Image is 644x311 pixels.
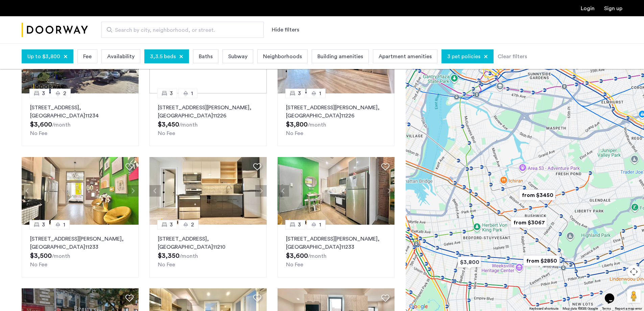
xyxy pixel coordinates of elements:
[627,289,641,303] button: Drag Pegman onto the map to open Street View
[563,307,598,310] span: Map data ©2025 Google
[319,89,321,97] span: 1
[615,306,642,311] a: Report a map error
[83,52,92,61] span: Fee
[52,253,70,259] sub: /month
[602,306,611,311] a: Terms (opens in new tab)
[149,93,266,146] a: 31[STREET_ADDRESS][PERSON_NAME], [GEOGRAPHIC_DATA]11226No Fee
[42,89,45,97] span: 3
[179,122,198,128] sub: /month
[278,157,395,225] img: dc6efc1f-24ba-4395-9182-45437e21be9a_638870913481705347.png
[158,262,175,267] span: No Fee
[263,52,302,61] span: Neighborhoods
[455,254,484,270] div: $3,800
[604,6,622,11] a: Registration
[150,52,176,61] span: 3,3.5 beds
[529,306,558,311] button: Keyboard shortcuts
[191,89,193,97] span: 1
[127,185,139,197] button: Next apartment
[278,225,395,277] a: 31[STREET_ADDRESS][PERSON_NAME], [GEOGRAPHIC_DATA]11233No Fee
[199,52,213,61] span: Baths
[30,252,52,259] span: $3,500
[22,17,88,43] img: logo
[30,235,130,251] p: [STREET_ADDRESS][PERSON_NAME] 11233
[115,26,245,34] span: Search by city, neighborhood, or street.
[602,284,624,304] iframe: chat widget
[158,131,175,136] span: No Fee
[30,262,47,267] span: No Fee
[180,253,198,259] sub: /month
[272,26,299,34] button: Show or hide filters
[286,252,308,259] span: $3,600
[308,122,326,128] sub: /month
[517,187,558,203] div: from $3450
[149,157,267,225] img: dc6efc1f-24ba-4395-9182-45437e21be9a_638881880210347165.jpeg
[447,52,480,61] span: 3 pet policies
[286,235,386,251] p: [STREET_ADDRESS][PERSON_NAME] 11233
[42,221,45,229] span: 3
[30,131,47,136] span: No Fee
[319,221,321,229] span: 1
[498,52,527,61] div: Clear filters
[407,302,430,311] a: Open this area in Google Maps (opens a new window)
[22,185,33,197] button: Previous apartment
[158,121,179,128] span: $3,450
[278,93,395,146] a: 31[STREET_ADDRESS][PERSON_NAME], [GEOGRAPHIC_DATA]11226No Fee
[107,52,135,61] span: Availability
[255,185,267,197] button: Next apartment
[149,185,161,197] button: Previous apartment
[30,121,52,128] span: $3,600
[286,262,303,267] span: No Fee
[286,104,386,120] p: [STREET_ADDRESS][PERSON_NAME] 11226
[379,52,432,61] span: Apartment amenities
[22,93,139,146] a: 32[STREET_ADDRESS], [GEOGRAPHIC_DATA]11234No Fee
[228,52,247,61] span: Subway
[170,221,173,229] span: 3
[149,225,266,277] a: 32[STREET_ADDRESS], [GEOGRAPHIC_DATA]11210No Fee
[581,6,595,11] a: Login
[278,185,289,197] button: Previous apartment
[30,104,130,120] p: [STREET_ADDRESS] 11234
[158,252,180,259] span: $3,350
[521,253,562,268] div: from $2850
[22,157,139,225] img: dc6efc1f-24ba-4395-9182-45437e21be9a_638870913481684704.png
[286,131,303,136] span: No Fee
[22,225,139,277] a: 31[STREET_ADDRESS][PERSON_NAME], [GEOGRAPHIC_DATA]11233No Fee
[627,265,641,279] button: Map camera controls
[286,121,308,128] span: $3,800
[298,221,301,229] span: 3
[158,104,258,120] p: [STREET_ADDRESS][PERSON_NAME] 11226
[22,17,88,43] a: Cazamio Logo
[52,122,71,128] sub: /month
[158,235,258,251] p: [STREET_ADDRESS] 11210
[191,221,194,229] span: 2
[308,253,327,259] sub: /month
[101,22,264,38] input: Apartment Search
[27,52,60,61] span: Up to $3,800
[298,89,301,97] span: 3
[63,89,66,97] span: 2
[170,89,173,97] span: 3
[383,185,395,197] button: Next apartment
[317,52,363,61] span: Building amenities
[63,221,65,229] span: 1
[407,302,430,311] img: Google
[508,215,550,230] div: from $3067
